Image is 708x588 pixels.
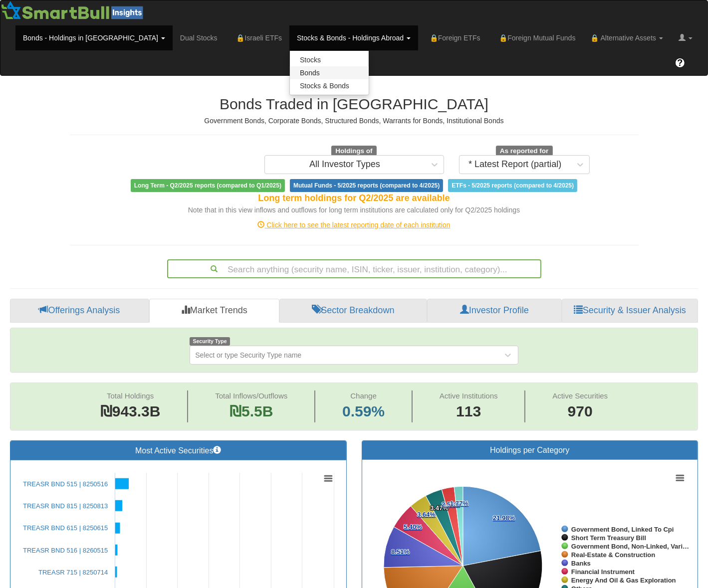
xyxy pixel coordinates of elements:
a: 🔒Israeli ETFs [225,25,289,50]
tspan: Government Bond, Linked To Cpi [571,526,674,533]
h3: Holdings per Category [370,446,691,455]
span: 0.59% [342,401,385,422]
a: ? [668,50,693,75]
tspan: Financial Instrument [571,568,635,576]
tspan: Energy And Oil & Gas Exploration [571,577,676,584]
span: ₪943.3B [100,403,161,419]
a: TREASR BND 815 | 8250813 [23,502,108,510]
a: Bonds - Holdings in [GEOGRAPHIC_DATA] [15,25,173,50]
h3: Most Active Securities [18,446,339,455]
a: TREASR BND 516 | 8260515 [23,547,108,554]
img: Smartbull [0,0,147,20]
ul: Bonds - Holdings in [GEOGRAPHIC_DATA] [289,50,369,95]
tspan: Banks [571,560,591,567]
tspan: 5.40% [404,523,422,531]
a: Investor Profile [427,299,562,323]
a: Sector Breakdown [279,299,427,323]
tspan: 8.51% [391,548,410,556]
a: Offerings Analysis [10,299,149,323]
span: Mutual Funds - 5/2025 reports (compared to 4/2025) [290,179,443,192]
a: 🔒Foreign ETFs [418,25,488,50]
a: TREASR BND 515 | 8250516 [23,480,108,488]
span: ? [678,58,683,68]
a: Dual Stocks [173,25,225,50]
div: Select or type Security Type name [195,350,301,360]
div: Long term holdings for Q2/2025 are available [70,192,639,205]
h5: Government Bonds, Corporate Bonds, Structured Bonds, Warrants for Bonds, Institutional Bonds [70,117,639,125]
a: Stocks & Bonds - Holdings Abroad [289,25,418,50]
a: Security & Issuer Analysis [562,299,698,323]
tspan: 21.98% [493,514,515,522]
span: As reported for [496,146,553,157]
tspan: 3.47% [430,504,449,512]
span: ETFs - 5/2025 reports (compared to 4/2025) [448,179,577,192]
span: Long Term - Q2/2025 reports (compared to Q1/2025) [131,179,285,192]
div: All Investor Types [309,160,380,170]
tspan: Real-Estate & Construction [571,551,655,559]
div: Note that in this view inflows and outflows for long term institutions are calculated only for Q2... [70,205,639,215]
a: 🔒 Alternative Assets [583,25,671,50]
a: Bonds [290,66,369,79]
a: 🔒Foreign Mutual Funds [488,25,583,50]
div: * Latest Report (partial) [469,160,561,170]
span: Total Inflows/Outflows [215,392,287,400]
tspan: 1.77% [450,500,469,507]
div: Search anything (security name, ISIN, ticker, issuer, institution, category)... [168,260,540,277]
div: Click here to see the latest reporting date of each institution [62,220,646,230]
span: Active Institutions [440,392,498,400]
a: TREASR BND 615 | 8250615 [23,524,108,532]
span: Active Securities [552,392,608,400]
a: TREASR 715 | 8250714 [38,569,108,576]
span: 970 [552,401,608,422]
h2: Bonds Traded in [GEOGRAPHIC_DATA] [70,96,639,112]
span: Total Holdings [107,392,154,400]
span: Holdings of [331,146,376,157]
span: Security Type [190,337,230,346]
span: Change [350,392,377,400]
tspan: Short Term Treasury Bill [571,534,646,542]
tspan: 2.56% [442,501,460,508]
tspan: 3.64% [417,511,436,518]
a: Stocks & Bonds [290,79,369,92]
tspan: Government Bond, Non-Linked, Vari… [571,543,689,550]
a: Stocks [290,53,369,66]
span: ₪5.5B [230,403,273,419]
a: Market Trends [149,299,279,323]
span: 113 [440,401,498,422]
